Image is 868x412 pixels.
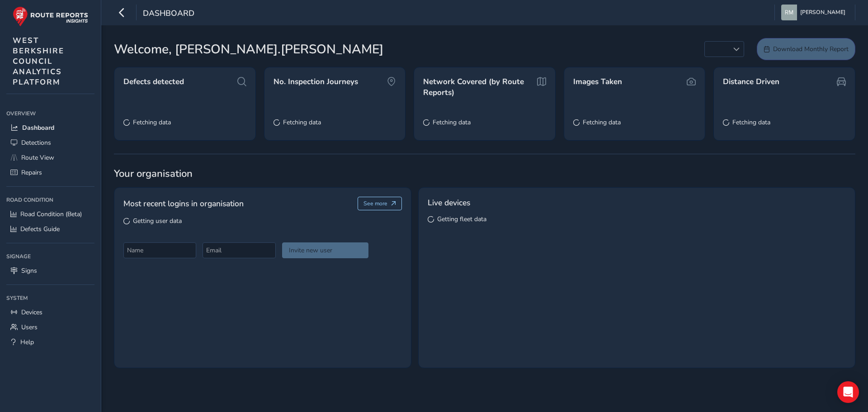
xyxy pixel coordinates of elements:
[114,167,855,180] span: Your organisation
[274,76,358,87] span: No. Inspection Journeys
[358,197,402,210] button: See more
[13,6,88,27] img: rr logo
[203,242,275,258] input: Email
[6,207,94,222] a: Road Condition (Beta)
[283,118,321,127] span: Fetching data
[21,153,54,162] span: Route View
[6,222,94,237] a: Defects Guide
[423,76,533,98] span: Network Covered (by Route Reports)
[433,118,471,127] span: Fetching data
[573,76,622,87] span: Images Taken
[123,198,244,209] span: Most recent logins in organisation
[6,250,94,263] div: Signage
[781,5,797,20] img: diamond-layout
[6,120,94,135] a: Dashboard
[6,150,94,165] a: Route View
[21,308,42,317] span: Devices
[114,40,383,59] span: Welcome, [PERSON_NAME].[PERSON_NAME]
[123,76,184,87] span: Defects detected
[22,123,54,132] span: Dashboard
[21,323,38,331] span: Users
[6,193,94,207] div: Road Condition
[21,168,42,177] span: Repairs
[20,338,34,346] span: Help
[781,5,849,20] button: [PERSON_NAME]
[6,335,94,350] a: Help
[20,225,60,233] span: Defects Guide
[837,381,859,403] div: Open Intercom Messenger
[723,76,779,87] span: Distance Driven
[363,200,387,207] span: See more
[732,118,770,127] span: Fetching data
[20,210,82,218] span: Road Condition (Beta)
[800,5,845,20] span: [PERSON_NAME]
[437,215,486,223] span: Getting fleet data
[133,118,171,127] span: Fetching data
[6,135,94,150] a: Detections
[6,107,94,120] div: Overview
[6,320,94,335] a: Users
[6,165,94,180] a: Repairs
[6,291,94,305] div: System
[21,138,51,147] span: Detections
[428,197,470,208] span: Live devices
[133,217,182,225] span: Getting user data
[123,242,196,258] input: Name
[13,35,64,87] span: WEST BERKSHIRE COUNCIL ANALYTICS PLATFORM
[6,263,94,278] a: Signs
[6,305,94,320] a: Devices
[583,118,621,127] span: Fetching data
[21,266,37,275] span: Signs
[143,8,194,20] span: Dashboard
